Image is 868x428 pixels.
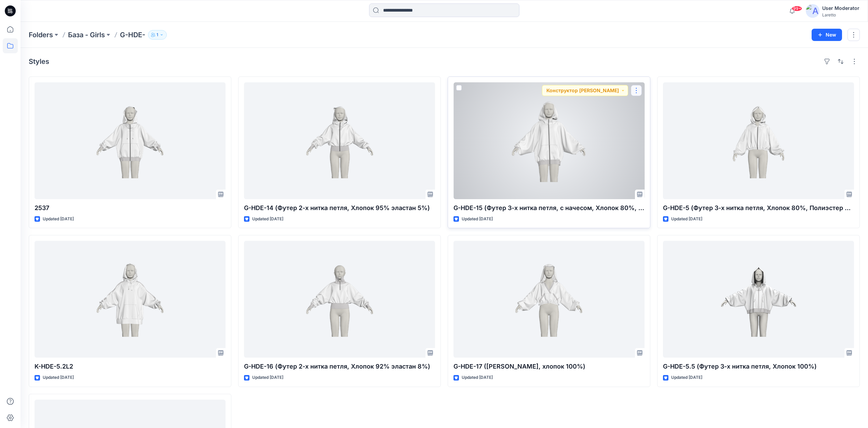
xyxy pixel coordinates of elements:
[43,216,74,223] p: Updated [DATE]
[462,374,493,381] p: Updated [DATE]
[453,203,645,213] p: G-HDE-15 (Футер 3-х нитка петля, с начесом, Хлопок 80%, Полиэстер 20%)
[822,4,859,12] div: User Moderator
[244,362,435,371] p: G-HDE-16 (Футер 2-х нитка петля, Хлопок 92% эластан 8%)
[157,31,158,39] p: 1
[252,374,283,381] p: Updated [DATE]
[148,30,167,40] button: 1
[663,82,854,199] a: G-HDE-5 (Футер 3-х нитка петля, Хлопок 80%, Полиэстер 20%)
[792,6,802,11] span: 99+
[35,362,226,371] p: K-HDE-5.2L2
[29,30,53,40] a: Folders
[244,241,435,358] a: G-HDE-16 (Футер 2-х нитка петля, Хлопок 92% эластан 8%)
[453,362,645,371] p: G-HDE-17 ([PERSON_NAME], хлопок 100%)
[822,12,859,17] div: Laretto
[812,29,842,41] button: New
[35,82,226,199] a: 2537
[120,30,145,40] p: G-HDE-
[671,216,702,223] p: Updated [DATE]
[663,362,854,371] p: G-HDE-5.5 (Футер 3-х нитка петля, Хлопок 100%)
[43,374,74,381] p: Updated [DATE]
[806,4,819,18] img: avatar
[35,241,226,358] a: K-HDE-5.2L2
[663,203,854,213] p: G-HDE-5 (Футер 3-х нитка петля, Хлопок 80%, Полиэстер 20%)
[453,241,645,358] a: G-HDE-17 (Пенье WFACE Пике, хлопок 100%)
[671,374,702,381] p: Updated [DATE]
[244,82,435,199] a: G-HDE-14 (Футер 2-х нитка петля, Хлопок 95% эластан 5%)
[252,216,283,223] p: Updated [DATE]
[29,57,49,66] h4: Styles
[453,82,645,199] a: G-HDE-15 (Футер 3-х нитка петля, с начесом, Хлопок 80%, Полиэстер 20%)
[244,203,435,213] p: G-HDE-14 (Футер 2-х нитка петля, Хлопок 95% эластан 5%)
[68,30,105,40] a: База - Girls
[462,216,493,223] p: Updated [DATE]
[35,203,226,213] p: 2537
[663,241,854,358] a: G-HDE-5.5 (Футер 3-х нитка петля, Хлопок 100%)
